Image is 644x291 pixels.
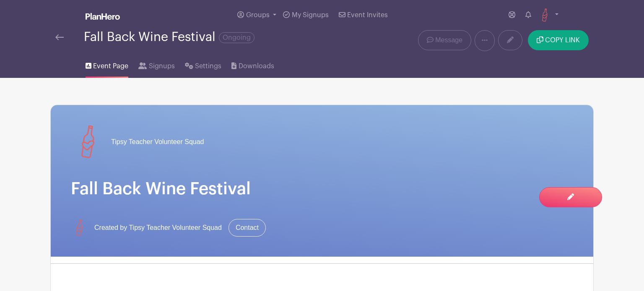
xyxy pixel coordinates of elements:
img: square%20logo.png [538,8,551,22]
span: Event Page [93,61,128,71]
a: Signups [138,51,174,78]
img: logo_white-6c42ec7e38ccf1d336a20a19083b03d10ae64f83f12c07503d8b9e83406b4c7d.svg [86,13,120,20]
div: Fall Back Wine Festival [84,30,254,44]
span: Settings [195,61,221,71]
span: Message [435,35,462,45]
span: Event Invites [347,12,388,18]
a: Contact [229,219,266,237]
a: Message [418,30,471,50]
a: Event Page [86,51,128,78]
span: Downloads [239,61,274,71]
span: Signups [149,61,175,71]
span: My Signups [292,12,329,18]
span: Created by Tipsy Teacher Volunteer Squad [94,223,222,233]
h1: Fall Back Wine Festival [71,179,573,199]
span: Ongoing [219,32,254,43]
span: COPY LINK [545,37,580,44]
button: COPY LINK [528,30,589,50]
a: Settings [185,51,221,78]
img: square%20logo.png [71,219,88,236]
span: Tipsy Teacher Volunteer Squad [111,137,204,147]
span: Groups [246,12,270,18]
img: back-arrow-29a5d9b10d5bd6ae65dc969a981735edf675c4d7a1fe02e03b50dbd4ba3cdb55.svg [55,34,64,40]
a: Downloads [231,51,274,78]
img: square%20logo.png [71,125,104,159]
